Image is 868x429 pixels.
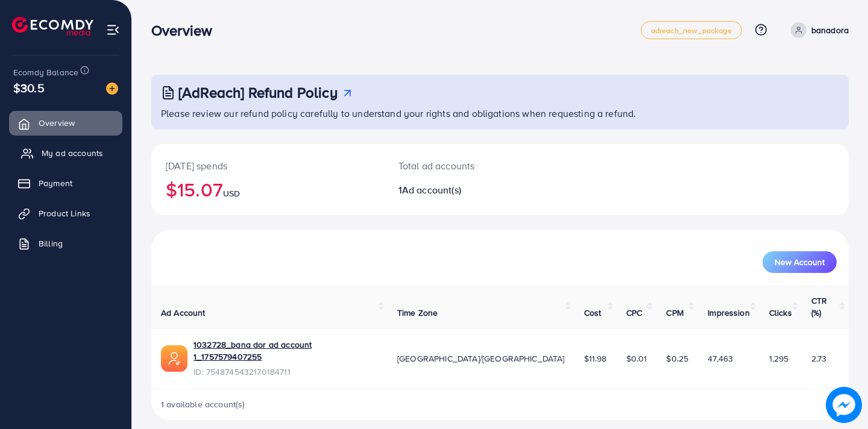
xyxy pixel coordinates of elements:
img: image [106,83,118,95]
a: Billing [9,231,122,255]
img: image [826,387,862,423]
p: Please review our refund policy carefully to understand your rights and obligations when requesti... [161,106,841,121]
span: 2.73 [811,352,827,365]
span: Time Zone [397,307,438,319]
span: Overview [39,117,75,129]
span: [GEOGRAPHIC_DATA]/[GEOGRAPHIC_DATA] [397,352,565,365]
a: My ad accounts [9,141,122,165]
a: Payment [9,171,122,195]
p: Total ad accounts [398,158,544,173]
p: banadora [811,23,849,37]
span: My ad accounts [42,147,103,159]
span: ID: 7548745432170184711 [193,366,378,378]
span: Ad account(s) [402,183,461,196]
img: ic-ads-acc.e4c84228.svg [161,345,187,372]
span: Product Links [39,207,90,219]
span: $30.5 [13,79,45,96]
h2: $15.07 [166,178,370,201]
span: Payment [39,177,72,189]
img: logo [12,17,93,36]
a: Product Links [9,201,122,225]
span: CPC [626,307,642,319]
span: Ecomdy Balance [13,66,78,78]
p: [DATE] spends [166,158,370,173]
span: 47,463 [708,352,733,365]
span: Billing [39,237,63,249]
h3: [AdReach] Refund Policy [178,84,338,101]
span: Clicks [769,307,792,319]
button: New Account [763,251,837,273]
span: 1 available account(s) [161,398,245,410]
h3: Overview [151,22,222,39]
span: 1,295 [769,352,789,365]
span: New Account [775,258,825,266]
span: Ad Account [161,307,206,319]
span: USD [223,187,240,199]
span: $0.01 [626,352,647,365]
span: Impression [708,307,750,319]
a: Overview [9,111,122,135]
span: CPM [666,307,683,319]
span: CTR (%) [811,295,827,319]
span: $0.25 [666,352,688,365]
span: Cost [584,307,602,319]
h2: 1 [398,184,544,196]
span: $11.98 [584,352,607,365]
span: adreach_new_package [651,27,732,34]
a: adreach_new_package [641,21,742,39]
img: menu [106,23,120,37]
a: banadora [786,22,849,38]
a: 1032728_bana dor ad account 1_1757579407255 [193,339,378,363]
